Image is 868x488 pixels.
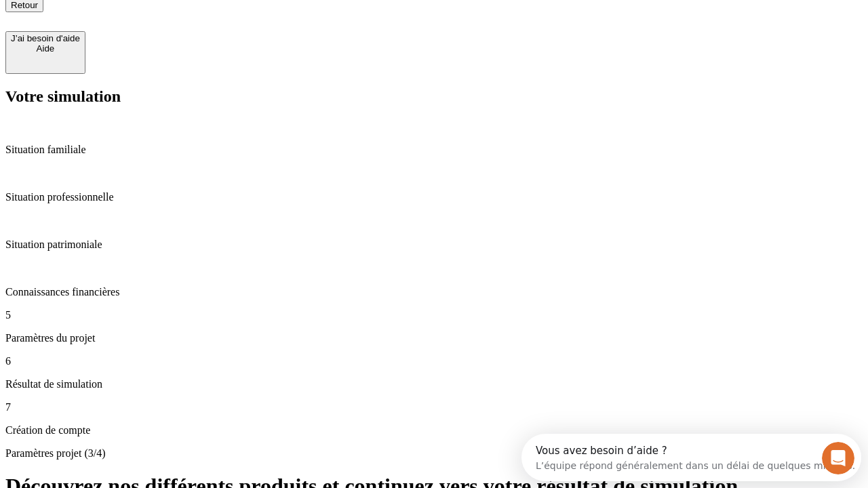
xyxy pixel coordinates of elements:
iframe: Intercom live chat discovery launcher [521,434,861,481]
p: Connaissances financières [5,286,863,298]
p: 6 [5,355,863,367]
button: J’ai besoin d'aideAide [5,31,85,74]
p: Résultat de simulation [5,378,863,390]
p: 7 [5,401,863,413]
p: Situation professionnelle [5,191,863,203]
div: Aide [11,43,80,54]
p: Situation familiale [5,144,863,156]
p: Situation patrimoniale [5,239,863,251]
p: Paramètres du projet [5,332,863,344]
div: L’équipe répond généralement dans un délai de quelques minutes. [14,22,334,37]
h2: Votre simulation [5,87,863,106]
iframe: Intercom live chat [822,442,854,474]
p: Création de compte [5,424,863,436]
div: Ouvrir le Messenger Intercom [5,5,374,43]
div: Vous avez besoin d’aide ? [14,12,334,22]
div: J’ai besoin d'aide [11,33,80,43]
p: Paramètres projet (3/4) [5,447,863,460]
p: 5 [5,309,863,321]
